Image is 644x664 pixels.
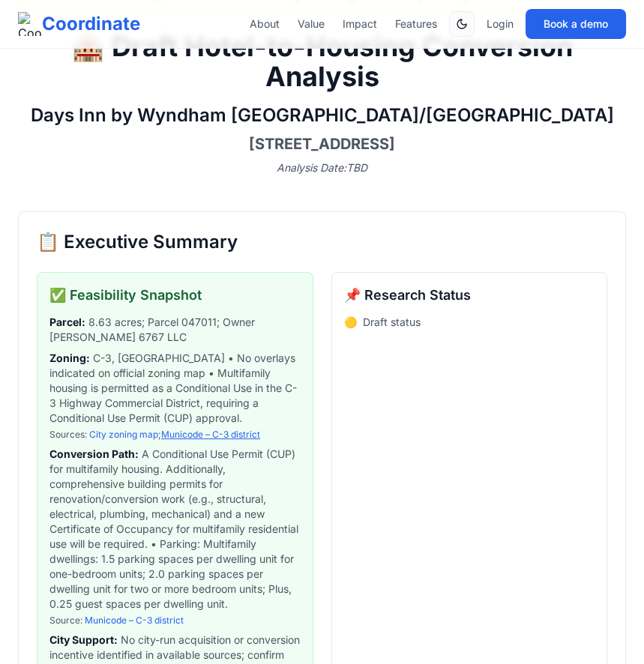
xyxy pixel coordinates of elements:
h3: 📌 Research Status [344,285,595,306]
span: ; [89,429,161,440]
h3: ✅ Feasibility Snapshot [49,285,301,306]
a: About [250,16,280,31]
span: 8.63 acres; Parcel 047011; Owner [PERSON_NAME] 6767 LLC [49,315,301,345]
span: Sources : [49,429,301,441]
span: A Conditional Use Permit (CUP) for multifamily housing. Additionally, comprehensive building perm... [49,447,301,612]
span: 🟡 [344,315,357,330]
a: Municode – C-3 district [161,429,260,440]
a: City zoning map [89,429,158,440]
span: C-3, [GEOGRAPHIC_DATA] • No overlays indicated on official zoning map • Multifamily housing is pe... [49,351,301,426]
a: Coordinate [18,12,140,36]
span: Draft status [363,315,421,330]
span: Coordinate [42,12,140,36]
strong: City Support : [49,633,118,646]
img: Coordinate [18,12,42,36]
a: Municode – C-3 district [85,615,184,626]
h3: [STREET_ADDRESS] [18,133,626,154]
strong: Parcel : [49,316,85,328]
h2: Days Inn by Wyndham [GEOGRAPHIC_DATA]/[GEOGRAPHIC_DATA] [18,103,626,127]
a: Features [395,16,437,31]
button: Book a demo [526,9,626,39]
strong: Zoning : [49,351,90,364]
h2: 📋 Executive Summary [37,230,607,254]
button: Switch to dark mode [449,11,475,37]
strong: Conversion Path : [49,447,139,460]
p: Analysis Date: TBD [18,160,626,175]
a: Login [487,16,514,31]
a: Value [298,16,325,31]
a: Impact [343,16,377,31]
span: Source : [49,615,301,627]
h1: 🏨 Draft Hotel-to-Housing Conversion Analysis [18,31,626,91]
